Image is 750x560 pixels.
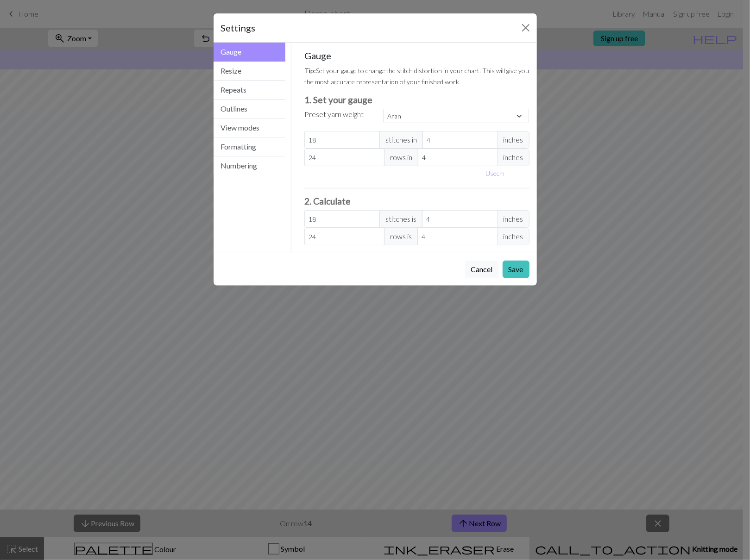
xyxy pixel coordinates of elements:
[384,149,418,166] span: rows in
[214,100,286,118] button: Outlines
[304,109,364,120] label: Preset yarn weight
[498,149,529,166] span: inches
[214,118,286,137] button: View modes
[214,62,286,81] button: Resize
[379,210,422,228] span: stitches is
[304,67,316,75] strong: Tip:
[214,43,286,62] button: Gauge
[214,137,286,156] button: Formatting
[304,67,529,86] small: Set your gauge to change the stitch distortion in your chart. This will give you the most accurat...
[304,50,529,61] h5: Gauge
[503,261,529,278] button: Save
[304,196,529,206] h3: 2. Calculate
[221,21,256,35] h5: Settings
[304,94,529,105] h3: 1. Set your gauge
[384,228,418,245] span: rows is
[498,131,529,149] span: inches
[214,81,286,100] button: Repeats
[518,20,533,35] button: Close
[214,156,286,175] button: Numbering
[465,261,499,278] button: Cancel
[498,210,529,228] span: inches
[481,166,509,180] button: Usecm
[498,228,529,245] span: inches
[379,131,423,149] span: stitches in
